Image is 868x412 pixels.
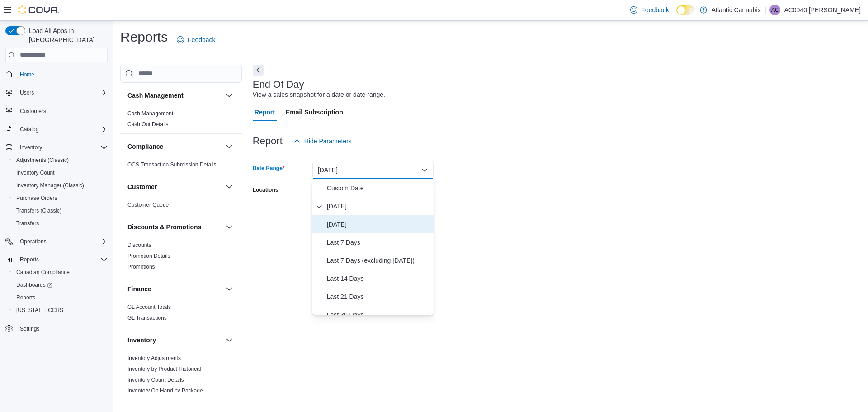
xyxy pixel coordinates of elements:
button: Cash Management [224,90,235,101]
a: Promotions [127,264,155,270]
button: Catalog [2,123,111,136]
span: Reports [16,294,35,301]
button: Reports [9,291,111,304]
span: Home [16,69,108,80]
button: Discounts & Promotions [127,223,222,232]
a: Inventory Manager (Classic) [13,180,88,191]
span: Purchase Orders [16,194,57,202]
div: Select listbox [312,179,434,315]
span: Reports [20,256,39,263]
h3: Finance [127,284,151,294]
span: Dark Mode [676,15,677,15]
span: Inventory by Product Historical [127,365,201,373]
span: Reports [13,292,108,303]
span: Transfers (Classic) [16,207,61,214]
a: Settings [16,323,43,334]
span: Cash Out Details [127,121,169,128]
button: [DATE] [312,161,434,179]
span: Home [20,71,34,78]
span: Discounts [127,242,151,249]
a: Customers [16,106,50,117]
h3: Inventory [127,336,156,345]
span: Last 7 Days [327,237,430,248]
button: Compliance [127,142,222,151]
div: Cash Management [120,108,242,133]
button: Reports [2,253,111,266]
button: Transfers [9,217,111,230]
div: Compliance [120,159,242,174]
span: Last 7 Days (excluding [DATE]) [327,255,430,266]
a: [US_STATE] CCRS [13,305,67,316]
span: Inventory [20,144,42,151]
a: OCS Transaction Submission Details [127,161,217,168]
a: Adjustments (Classic) [13,155,72,166]
button: Finance [127,284,222,294]
span: [DATE] [327,201,430,212]
span: Report [255,103,275,121]
span: Adjustments (Classic) [13,155,108,166]
span: Operations [16,236,108,247]
a: Feedback [627,1,672,19]
button: Customers [2,104,111,118]
a: Customer Queue [127,202,169,208]
span: GL Account Totals [127,303,171,311]
button: Customer [224,181,235,192]
input: Dark Mode [676,5,695,15]
button: Hide Parameters [290,132,355,150]
h3: Report [253,136,283,147]
span: Canadian Compliance [13,267,108,278]
span: Hide Parameters [304,137,352,146]
button: Users [16,87,38,98]
a: Inventory On Hand by Package [127,388,203,394]
button: Home [2,68,111,81]
span: AC [771,5,779,15]
button: Reports [16,254,42,265]
span: Last 14 Days [327,273,430,284]
span: Custom Date [327,183,430,194]
a: GL Transactions [127,315,167,321]
a: Transfers [13,218,42,229]
div: Discounts & Promotions [120,240,242,276]
span: Transfers (Classic) [13,205,108,216]
button: Inventory [16,142,46,153]
span: Users [20,89,34,96]
button: Catalog [16,124,42,135]
a: Promotion Details [127,253,170,259]
button: Inventory [224,335,235,346]
a: Purchase Orders [13,193,61,204]
span: Inventory On Hand by Package [127,387,203,394]
a: Inventory Count Details [127,377,184,383]
h3: Discounts & Promotions [127,223,201,232]
span: Promotion Details [127,252,170,260]
p: | [764,5,766,15]
button: Finance [224,284,235,294]
span: Operations [20,238,47,245]
button: Settings [2,322,111,335]
a: Canadian Compliance [13,267,73,278]
a: Inventory Adjustments [127,355,181,361]
a: GL Account Totals [127,304,171,310]
label: Locations [253,186,278,194]
span: Settings [20,325,39,332]
a: Discounts [127,242,151,248]
span: Feedback [641,5,669,14]
span: Transfers [13,218,108,229]
a: Dashboards [13,279,56,290]
span: Last 21 Days [327,291,430,302]
span: Settings [16,323,108,334]
button: Inventory [127,336,222,345]
button: Cash Management [127,91,222,100]
h3: End Of Day [253,79,304,90]
button: Purchase Orders [9,192,111,204]
button: Inventory [2,141,111,154]
button: Customer [127,182,222,191]
span: [US_STATE] CCRS [16,307,63,314]
span: Inventory Count Details [127,376,184,384]
span: Catalog [16,124,108,135]
span: Purchase Orders [13,193,108,204]
a: Inventory Count [13,167,58,178]
a: Feedback [173,31,219,49]
h3: Compliance [127,142,163,151]
label: Date Range [253,165,285,172]
button: Inventory Count [9,166,111,179]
